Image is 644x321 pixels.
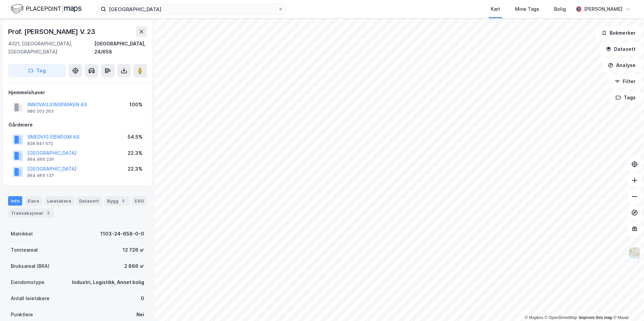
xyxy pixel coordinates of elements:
div: Bygg [104,196,129,206]
div: Industri, Logistikk, Annet bolig [72,278,144,286]
a: OpenStreetMap [545,315,577,320]
div: 828 841 572 [27,141,53,146]
div: 2 866 ㎡ [124,262,144,270]
div: Datasett [76,196,102,206]
div: 54.5% [128,133,142,141]
div: Bolig [554,5,566,13]
button: Datasett [600,42,641,56]
button: Bokmerker [596,26,641,40]
div: Hjemmelshaver [8,88,147,97]
div: ESG [132,196,147,206]
div: Kart [491,5,500,13]
div: 964 965 137 [27,173,54,178]
div: Antall leietakere [11,294,50,302]
div: 22.3% [128,149,142,157]
div: 0 [141,294,144,302]
div: 3 [45,210,52,216]
div: 100% [129,101,142,109]
div: 980 203 263 [27,109,54,114]
div: Matrikkel [11,230,33,238]
div: 964 965 226 [27,157,54,162]
div: Leietakere [44,196,74,206]
div: Transaksjoner [8,208,54,218]
div: Tomteareal [11,246,38,254]
div: Bruksareal (BRA) [11,262,50,270]
div: [PERSON_NAME] [584,5,622,13]
img: Z [628,247,641,259]
div: 4021, [GEOGRAPHIC_DATA], [GEOGRAPHIC_DATA] [8,40,94,56]
div: 5 [120,198,127,204]
div: Gårdeiere [8,121,147,129]
div: 12 726 ㎡ [123,246,144,254]
a: Mapbox [525,315,543,320]
div: Prof. [PERSON_NAME] V. 23 [8,26,97,37]
img: logo.f888ab2527a4732fd821a326f86c7f29.svg [11,3,82,15]
div: Nei [136,311,144,319]
div: [GEOGRAPHIC_DATA], 24/658 [94,40,147,56]
button: Analyse [602,59,641,72]
div: Eiere [25,196,42,206]
div: Kontrollprogram for chat [610,289,644,321]
div: Info [8,196,22,206]
div: Punktleie [11,311,33,319]
div: 1103-24-658-0-0 [100,230,144,238]
a: Improve this map [579,315,612,320]
button: Tags [610,91,641,104]
input: Søk på adresse, matrikkel, gårdeiere, leietakere eller personer [106,4,278,14]
div: Mine Tags [515,5,539,13]
iframe: Chat Widget [610,289,644,321]
button: Filter [609,75,641,88]
button: Tag [8,64,66,77]
div: 22.3% [128,165,142,173]
div: Eiendomstype [11,278,44,286]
